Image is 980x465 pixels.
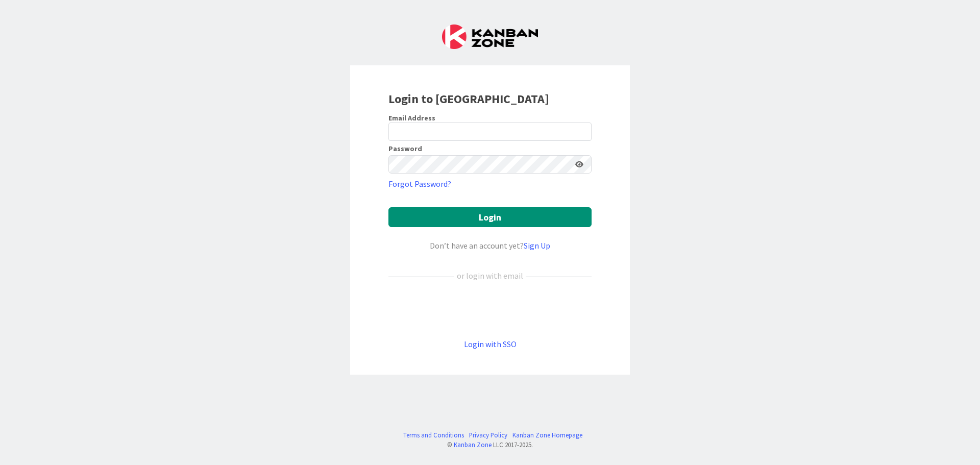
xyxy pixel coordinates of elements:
img: Kanban Zone [442,25,538,49]
a: Kanban Zone Homepage [512,430,582,440]
div: © LLC 2017- 2025 . [398,440,582,450]
iframe: Sign in with Google Button [383,299,597,321]
a: Kanban Zone [454,440,492,449]
a: Login with SSO [464,339,517,349]
div: Don’t have an account yet? [388,239,592,252]
a: Privacy Policy [469,430,507,440]
a: Terms and Conditions [403,430,464,440]
b: Login to [GEOGRAPHIC_DATA] [388,91,549,107]
a: Sign Up [524,240,550,251]
a: Forgot Password? [388,178,451,190]
div: or login with email [454,270,526,282]
label: Password [388,145,422,152]
label: Email Address [388,113,435,123]
button: Login [388,207,592,227]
